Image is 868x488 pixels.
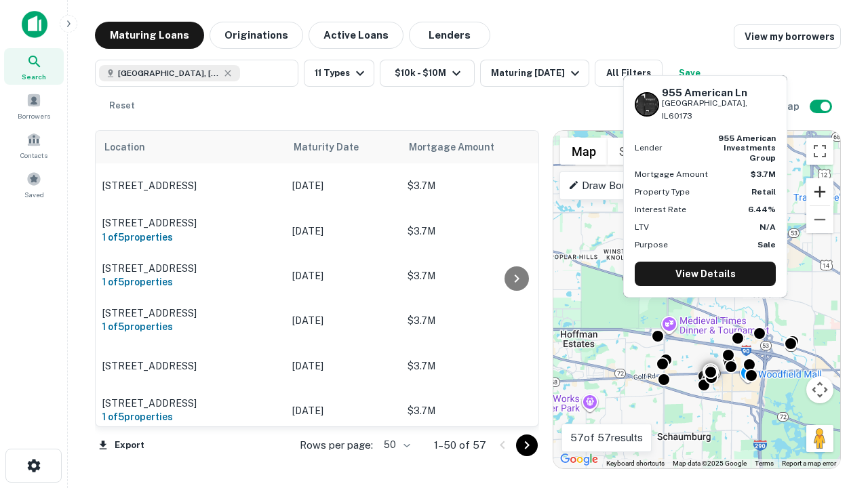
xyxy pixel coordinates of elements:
span: Search [22,71,46,82]
p: Rows per page: [300,437,373,453]
strong: $3.7M [751,169,776,179]
span: Location [104,139,145,155]
span: Contacts [20,150,47,161]
button: Reset [100,92,144,119]
th: Mortgage Amount [401,131,550,163]
p: 1–50 of 57 [434,437,486,453]
p: [STREET_ADDRESS] [102,307,279,319]
p: $3.7M [408,268,543,283]
h6: 1 of 5 properties [102,319,279,334]
button: Originations [210,22,303,49]
p: $3.7M [408,224,543,239]
a: Terms [755,460,774,467]
span: Maturity Date [294,139,376,155]
a: Search [4,48,64,85]
p: $3.7M [408,313,543,328]
strong: Sale [757,240,776,249]
button: Save your search to get updates of matches that match your search criteria. [668,60,711,87]
p: [DATE] [292,268,394,283]
th: Location [96,131,285,163]
p: [DATE] [292,313,394,328]
button: Map camera controls [806,376,833,403]
p: Purpose [635,239,668,251]
h6: 1 of 5 properties [102,409,279,424]
strong: 955 american investments group [718,134,776,163]
button: Export [95,435,148,455]
a: Borrowers [4,87,64,124]
button: Active Loans [309,22,403,49]
a: Report a map error [782,460,836,467]
p: Interest Rate [635,203,686,216]
p: [STREET_ADDRESS] [102,360,279,372]
p: [STREET_ADDRESS] [102,262,279,274]
p: [STREET_ADDRESS] [102,180,279,192]
p: $3.7M [408,359,543,373]
button: All Filters [595,60,663,87]
p: LTV [635,221,649,233]
p: [STREET_ADDRESS] [102,397,279,409]
th: Maturity Date [285,131,401,163]
strong: 6.44% [748,205,776,214]
button: Go to next page [516,434,538,456]
button: $10k - $10M [380,60,475,87]
span: [GEOGRAPHIC_DATA], [GEOGRAPHIC_DATA] [118,67,220,79]
a: View my borrowers [734,24,841,49]
button: Zoom in [806,178,833,205]
img: capitalize-icon.png [22,11,47,38]
button: Maturing Loans [95,22,204,49]
p: [STREET_ADDRESS] [102,217,279,229]
a: Contacts [4,127,64,163]
p: Draw Boundary [568,178,653,194]
span: Mortgage Amount [409,139,512,155]
p: [GEOGRAPHIC_DATA], IL60173 [662,97,776,123]
span: Borrowers [18,110,50,121]
h6: 1 of 5 properties [102,230,279,245]
button: 11 Types [304,60,374,87]
span: Saved [24,189,44,200]
p: $3.7M [408,178,543,193]
p: 57 of 57 results [570,430,643,446]
p: [DATE] [292,403,394,418]
a: View Details [635,262,776,286]
div: 0 0 [553,131,840,468]
a: Saved [4,166,64,203]
p: [DATE] [292,359,394,373]
button: Maturing [DATE] [480,60,589,87]
div: 50 [378,435,412,455]
h6: 1 of 5 properties [102,274,279,289]
p: $3.7M [408,403,543,418]
div: Maturing [DATE] [491,65,583,81]
p: [DATE] [292,178,394,193]
button: Show satellite imagery [608,138,675,165]
a: Open this area in Google Maps (opens a new window) [557,451,601,468]
p: Property Type [635,186,690,198]
button: Lenders [409,22,490,49]
p: Lender [635,142,663,154]
strong: N/A [759,222,776,232]
h6: 955 American Ln [662,87,776,99]
img: Google [557,451,601,468]
p: [DATE] [292,224,394,239]
p: Mortgage Amount [635,168,708,180]
button: Zoom out [806,206,833,233]
button: Show street map [560,138,608,165]
span: Map data ©2025 Google [673,460,747,467]
strong: Retail [751,187,776,197]
button: Keyboard shortcuts [606,459,665,468]
iframe: Chat Widget [800,380,868,445]
button: Toggle fullscreen view [806,138,833,165]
